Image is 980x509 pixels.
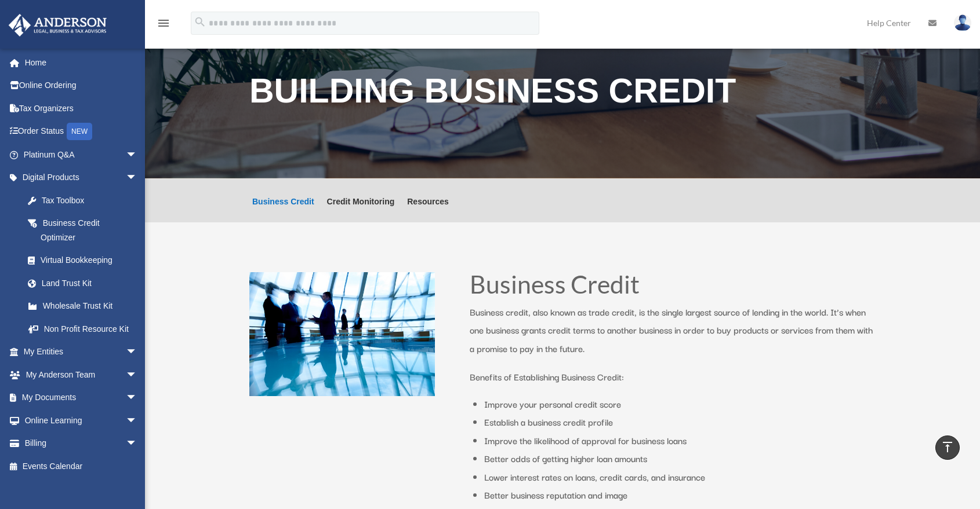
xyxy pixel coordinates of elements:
[16,249,155,272] a: Virtual Bookkeeping
[16,317,155,340] a: Non Profit Resource Kit
[327,197,395,222] a: Credit Monitoring
[41,276,140,291] div: Land Trust Kit
[8,74,155,97] a: Online Ordering
[8,386,155,409] a: My Documentsarrow_drop_down
[8,143,155,166] a: Platinum Q&Aarrow_drop_down
[126,432,149,456] span: arrow_drop_down
[126,340,149,364] span: arrow_drop_down
[8,363,155,386] a: My Anderson Teamarrow_drop_down
[16,189,155,212] a: Tax Toolbox
[8,166,155,189] a: Digital Productsarrow_drop_down
[8,455,155,478] a: Events Calendar
[252,197,314,222] a: Business Credit
[249,74,876,114] h1: Building Business Credit
[484,395,876,413] li: Improve your personal credit score
[484,449,876,468] li: Better odds of getting higher loan amounts
[126,409,149,433] span: arrow_drop_down
[5,14,110,36] img: Anderson Advisors Platinum Portal
[470,368,876,386] p: Benefits of Establishing Business Credit:
[126,386,149,410] span: arrow_drop_down
[249,272,435,396] img: business people talking in office
[126,166,149,190] span: arrow_drop_down
[484,468,876,486] li: Lower interest rates on loans, credit cards, and insurance
[954,14,971,31] img: User Pic
[935,435,960,460] a: vertical_align_top
[41,253,140,268] div: Virtual Bookkeeping
[470,272,876,303] h1: Business Credit
[16,272,155,295] a: Land Trust Kit
[41,216,135,244] div: Business Credit Optimizer
[8,409,155,432] a: Online Learningarrow_drop_down
[484,431,876,450] li: Improve the likelihood of approval for business loans
[16,212,149,249] a: Business Credit Optimizer
[194,16,206,28] i: search
[41,322,140,336] div: Non Profit Resource Kit
[8,120,155,144] a: Order StatusNEW
[8,51,155,74] a: Home
[16,295,155,318] a: Wholesale Trust Kit
[157,20,170,30] a: menu
[41,193,140,208] div: Tax Toolbox
[484,413,876,431] li: Establish a business credit profile
[157,16,170,30] i: menu
[67,123,92,140] div: NEW
[941,440,954,454] i: vertical_align_top
[126,143,149,167] span: arrow_drop_down
[8,432,155,455] a: Billingarrow_drop_down
[41,299,140,313] div: Wholesale Trust Kit
[484,486,876,504] li: Better business reputation and image
[407,197,449,222] a: Resources
[470,303,876,368] p: Business credit, also known as trade credit, is the single largest source of lending in the world...
[8,97,155,120] a: Tax Organizers
[126,363,149,387] span: arrow_drop_down
[8,340,155,364] a: My Entitiesarrow_drop_down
